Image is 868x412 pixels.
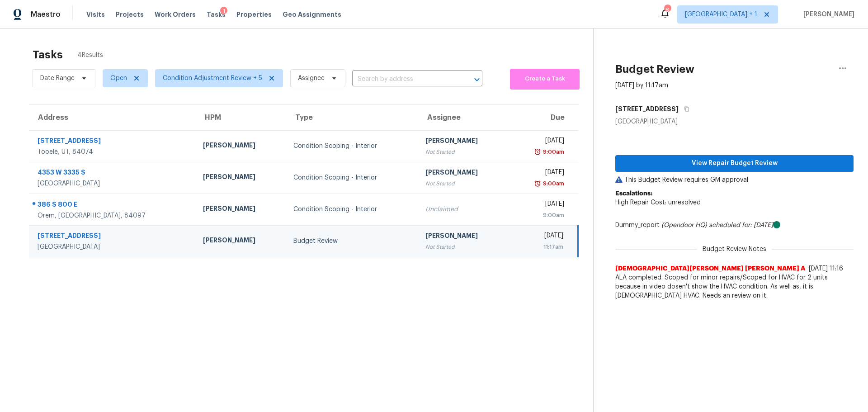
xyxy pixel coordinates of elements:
div: [GEOGRAPHIC_DATA] [615,117,854,126]
div: 4353 W 3335 S [38,168,189,179]
p: This Budget Review requires GM approval [615,175,854,185]
div: 9:00am [516,211,564,220]
div: [GEOGRAPHIC_DATA] [38,179,189,188]
span: [PERSON_NAME] [800,10,854,19]
span: [DEMOGRAPHIC_DATA][PERSON_NAME] [PERSON_NAME] A [615,264,805,273]
button: Copy Address [679,101,691,117]
span: View Repair Budget Review [623,158,846,169]
div: [PERSON_NAME] [203,236,278,247]
div: [PERSON_NAME] [425,168,501,179]
div: Orem, [GEOGRAPHIC_DATA], 84097 [38,211,189,220]
div: Condition Scoping - Interior [293,205,411,214]
span: Geo Assignments [283,10,341,19]
span: Date Range [40,74,75,83]
span: High Repair Cost: unresolved [615,199,701,206]
span: Condition Adjustment Review + 5 [163,74,262,83]
span: Tasks [207,11,226,18]
input: Search by address [352,72,457,86]
button: View Repair Budget Review [615,155,854,172]
button: Create a Task [510,69,580,90]
div: [PERSON_NAME] [425,231,501,242]
th: Due [509,105,578,130]
span: Visits [86,10,105,19]
div: Not Started [425,179,501,188]
div: Condition Scoping - Interior [293,173,411,182]
div: [DATE] [516,136,564,147]
div: Dummy_report [615,221,854,230]
div: [STREET_ADDRESS] [38,231,189,242]
div: [DATE] by 11:17am [615,81,668,90]
div: [DATE] [516,231,563,242]
div: [PERSON_NAME] [203,172,278,184]
span: Work Orders [155,10,196,19]
div: [PERSON_NAME] [203,204,278,215]
span: ALA completed. Scoped for minor repairs/Scoped for HVAC for 2 units because in video dosen't show... [615,273,854,300]
span: Open [110,74,127,83]
span: Properties [236,10,272,19]
b: Escalations: [615,190,652,197]
div: [PERSON_NAME] [203,141,278,152]
span: 4 Results [77,51,103,60]
div: 8 [664,5,670,14]
div: Not Started [425,242,501,251]
h5: [STREET_ADDRESS] [615,104,679,114]
div: 11:17am [516,242,563,251]
div: Tooele, UT, 84074 [38,147,189,156]
div: [DATE] [516,199,564,211]
div: 9:00am [541,179,564,188]
span: [DATE] 11:16 [809,265,843,272]
th: HPM [196,105,286,130]
img: Overdue Alarm Icon [534,147,541,156]
i: (Opendoor HQ) [661,222,707,228]
th: Type [286,105,419,130]
div: Budget Review [293,237,411,246]
h2: Budget Review [615,65,694,74]
div: Not Started [425,147,501,156]
div: [DATE] [516,168,564,179]
span: [GEOGRAPHIC_DATA] + 1 [685,10,757,19]
div: Unclaimed [425,205,501,214]
span: Budget Review Notes [697,245,772,254]
img: Overdue Alarm Icon [534,179,541,188]
i: scheduled for: [DATE] [709,222,773,228]
div: [STREET_ADDRESS] [38,136,189,147]
span: Maestro [31,10,61,19]
span: Create a Task [514,74,575,84]
th: Address [29,105,196,130]
h2: Tasks [33,50,63,59]
div: Condition Scoping - Interior [293,142,411,151]
div: 9:00am [541,147,564,156]
span: Assignee [298,74,325,83]
div: 1 [220,7,227,16]
button: Open [471,73,483,86]
span: Projects [116,10,144,19]
div: 386 S 800 E [38,200,189,211]
th: Assignee [418,105,508,130]
div: [PERSON_NAME] [425,136,501,147]
div: [GEOGRAPHIC_DATA] [38,242,189,251]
